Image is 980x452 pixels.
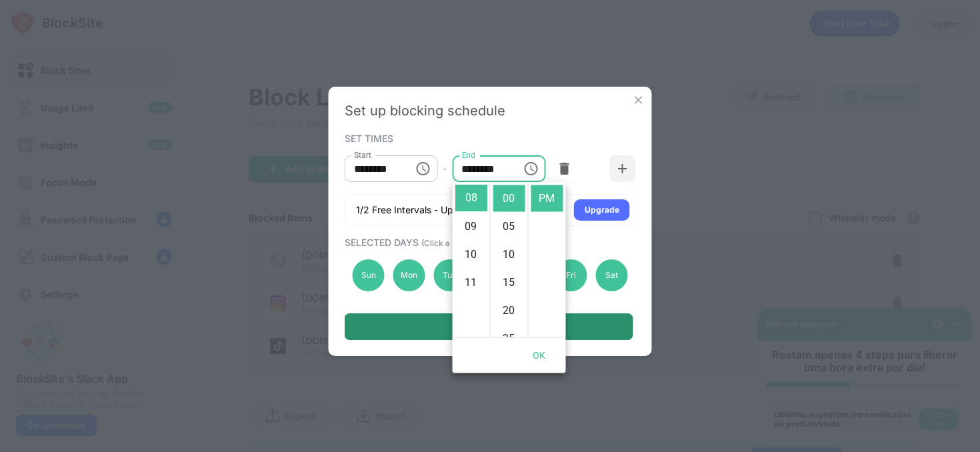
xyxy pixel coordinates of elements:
label: Start [354,149,371,161]
li: 11 hours [455,269,487,296]
li: 15 minutes [493,269,525,296]
li: 25 minutes [493,325,525,352]
li: 10 minutes [493,241,525,268]
button: Choose time, selected time is 7:00 PM [409,155,436,182]
div: Tue [433,259,465,291]
div: SET TIMES [345,133,633,143]
li: 8 hours [455,185,487,212]
div: - [443,161,447,176]
li: 0 minutes [493,185,525,212]
button: OK [518,343,561,368]
div: Fri [555,259,587,291]
ul: Select minutes [490,183,528,337]
div: Set up blocking schedule [345,103,636,119]
li: PM [531,185,563,212]
div: Upgrade [585,203,619,217]
div: SELECTED DAYS [345,237,633,248]
li: 10 hours [455,241,487,268]
div: Mon [393,259,425,291]
img: x-button.svg [632,93,645,107]
ul: Select hours [453,183,490,337]
span: (Click a day to deactivate) [421,238,520,248]
li: 9 hours [455,213,487,240]
li: 20 minutes [493,297,525,324]
ul: Select meridiem [528,183,566,337]
div: Sun [353,259,385,291]
label: End [461,149,475,161]
button: Choose time, selected time is 8:00 PM [517,155,544,182]
div: 1/2 Free Intervals - Upgrade for 5 intervals [356,203,541,217]
li: 5 minutes [493,213,525,240]
div: Sat [595,259,627,291]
